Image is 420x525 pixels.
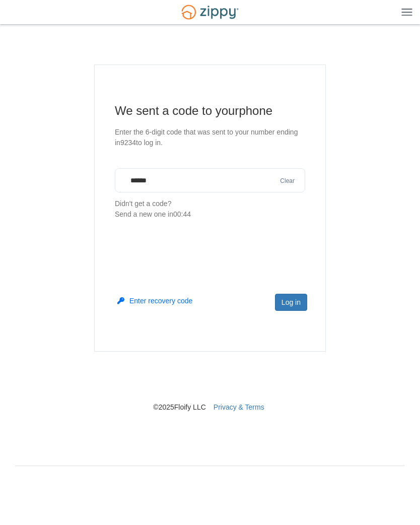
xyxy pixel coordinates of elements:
[115,103,305,119] h1: We sent a code to your phone
[117,296,192,306] button: Enter recovery code
[115,209,305,220] div: Send a new one in 00:44
[175,1,245,24] img: Logo
[277,176,298,186] button: Clear
[15,352,405,412] nav: © 2025 Floify LLC
[115,127,305,148] p: Enter the 6-digit code that was sent to your number ending in 9234 to log in.
[115,199,305,220] p: Didn't get a code?
[401,8,412,16] img: Mobile Dropdown Menu
[214,403,264,411] a: Privacy & Terms
[275,294,307,311] button: Log in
